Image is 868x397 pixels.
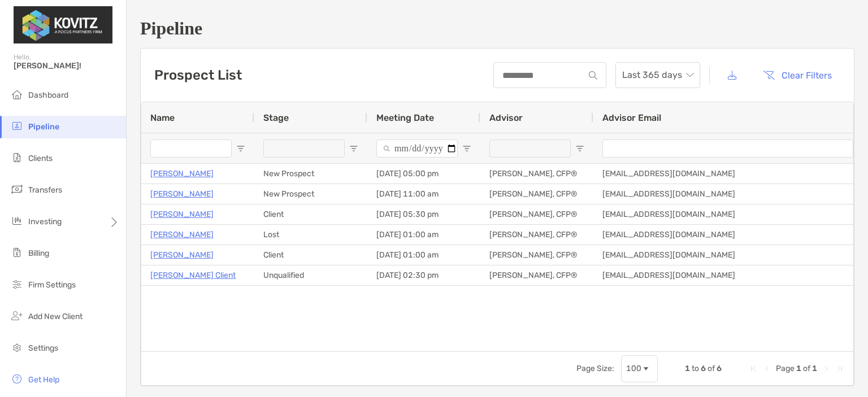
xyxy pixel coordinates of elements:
div: 100 [626,364,641,373]
div: Page Size: [576,364,614,373]
button: Open Filter Menu [575,144,584,153]
div: [PERSON_NAME], CFP® [480,265,593,285]
div: [DATE] 11:00 am [367,184,480,204]
span: 1 [812,364,817,373]
button: Open Filter Menu [462,144,471,153]
div: Last Page [835,364,844,373]
img: get-help icon [10,372,24,386]
span: Settings [28,343,58,353]
span: Name [150,112,175,123]
a: [PERSON_NAME] [150,228,214,242]
span: [PERSON_NAME]! [14,61,119,71]
a: [PERSON_NAME] Client [150,268,236,282]
span: Get Help [28,375,59,385]
img: pipeline icon [10,119,24,133]
div: [DATE] 02:30 pm [367,265,480,285]
span: Pipeline [28,122,59,132]
button: Open Filter Menu [236,144,245,153]
span: to [692,364,699,373]
button: Clear Filters [754,63,840,88]
div: [DATE] 05:00 pm [367,164,480,184]
img: transfers icon [10,182,24,196]
span: Page [776,364,795,373]
div: New Prospect [254,184,367,204]
div: Unqualified [254,265,367,285]
img: clients icon [10,151,24,164]
div: Client [254,245,367,265]
span: Stage [263,112,289,123]
div: New Prospect [254,164,367,184]
div: [PERSON_NAME], CFP® [480,225,593,245]
span: of [803,364,810,373]
a: [PERSON_NAME] [150,167,214,181]
span: of [708,364,715,373]
input: Advisor Email Filter Input [602,139,853,158]
h3: Prospect List [154,67,242,83]
div: Previous Page [762,364,771,373]
div: [PERSON_NAME], CFP® [480,245,593,265]
span: Dashboard [28,90,68,100]
span: Billing [28,248,49,258]
div: [PERSON_NAME], CFP® [480,204,593,224]
button: Open Filter Menu [349,144,358,153]
img: billing icon [10,246,24,259]
div: First Page [749,364,758,373]
a: [PERSON_NAME] [150,207,214,221]
img: settings icon [10,341,24,354]
span: 6 [717,364,722,373]
input: Meeting Date Filter Input [376,139,458,158]
h1: Pipeline [140,18,854,39]
span: Advisor [489,112,523,123]
a: [PERSON_NAME] [150,248,214,262]
span: Last 365 days [622,63,693,88]
span: 6 [701,364,706,373]
input: Name Filter Input [150,139,232,158]
span: Firm Settings [28,280,76,290]
div: [PERSON_NAME], CFP® [480,164,593,184]
a: [PERSON_NAME] [150,187,214,201]
img: dashboard icon [10,88,24,101]
div: Client [254,204,367,224]
img: investing icon [10,214,24,228]
div: Lost [254,225,367,245]
div: [PERSON_NAME], CFP® [480,184,593,204]
img: add_new_client icon [10,309,24,322]
div: Page Size [621,355,658,382]
span: Advisor Email [602,112,661,123]
span: 1 [685,364,690,373]
div: [DATE] 01:00 am [367,225,480,245]
span: Transfers [28,185,62,195]
span: Clients [28,154,53,163]
img: firm-settings icon [10,277,24,291]
span: Meeting Date [376,112,434,123]
img: Zoe Logo [14,5,112,45]
span: Add New Client [28,312,83,321]
span: Investing [28,217,62,226]
img: input icon [589,71,597,80]
span: 1 [796,364,801,373]
div: [DATE] 05:30 pm [367,204,480,224]
div: [DATE] 01:00 am [367,245,480,265]
div: Next Page [822,364,831,373]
